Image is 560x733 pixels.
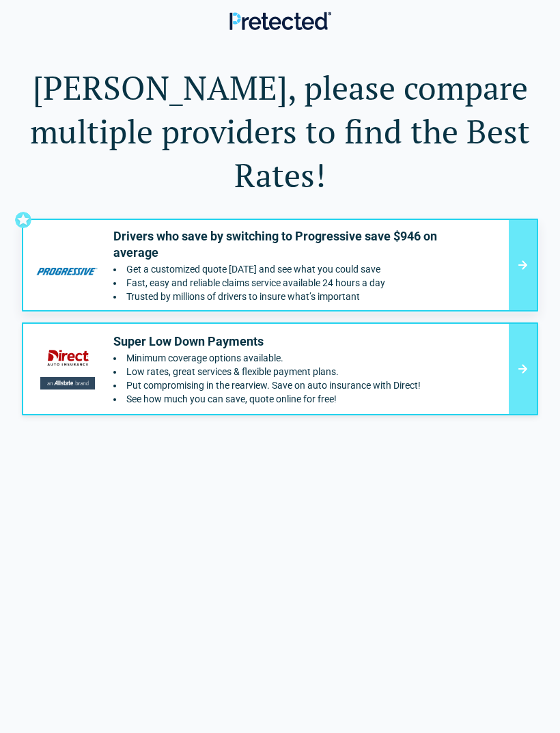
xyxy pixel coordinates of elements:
p: Super Low Down Payments [113,333,421,350]
li: Low rates, great services & flexible payment plans. [113,366,421,377]
li: Fast, easy and reliable claims service available 24 hours a day [113,277,482,288]
img: directauto's logo [31,342,102,397]
img: progressive's logo [31,248,102,282]
li: Put compromising in the rearview. Save on auto insurance with Direct! [113,380,421,391]
h1: [PERSON_NAME], please compare multiple providers to find the Best Rates! [22,66,538,197]
a: directauto's logoSuper Low Down PaymentsMinimum coverage options available.Low rates, great servi... [22,322,538,415]
li: Minimum coverage options available. [113,352,421,363]
a: progressive's logoDrivers who save by switching to Progressive save $946 on averageGet a customiz... [22,219,538,312]
p: Drivers who save by switching to Progressive save $946 on average [113,228,482,261]
li: See how much you can save, quote online for free! [113,393,421,404]
li: Trusted by millions of drivers to insure what’s important [113,291,482,302]
li: Get a customized quote today and see what you could save [113,264,482,275]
